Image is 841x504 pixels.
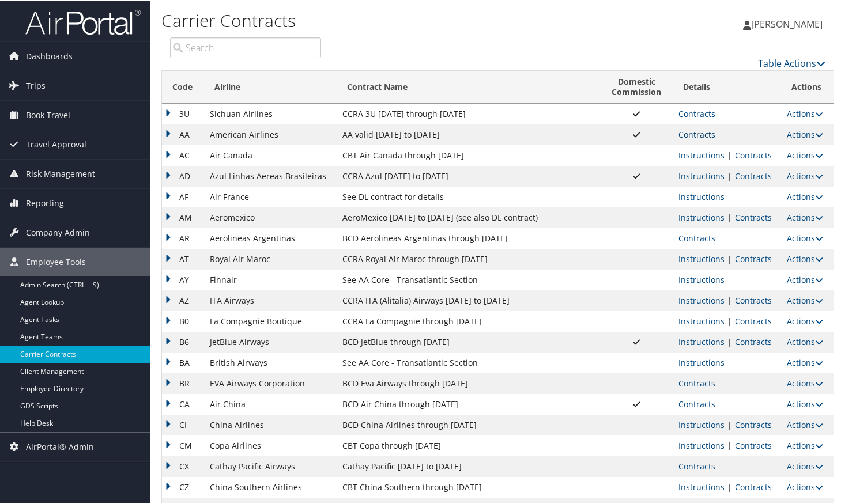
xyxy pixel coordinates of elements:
[170,36,321,57] input: Search
[204,476,336,497] td: China Southern Airlines
[204,268,336,289] td: Finnair
[162,123,204,144] td: AA
[162,455,204,476] td: CX
[204,331,336,351] td: JetBlue Airways
[337,289,601,310] td: CCRA ITA (Alitalia) Airways [DATE] to [DATE]
[725,149,735,160] span: |
[735,252,772,263] a: View Contracts
[162,103,204,123] td: 3U
[678,232,715,242] a: View Contracts
[162,227,204,248] td: AR
[337,351,601,372] td: See AA Core - Transatlantic Section
[725,314,735,325] span: |
[787,377,823,388] a: Actions
[162,144,204,165] td: AC
[787,356,823,367] a: Actions
[337,144,601,165] td: CBT Air Canada through [DATE]
[787,460,823,471] a: Actions
[735,335,772,346] a: View Contracts
[162,185,204,206] td: AF
[204,227,336,248] td: Aerolineas Argentinas
[787,169,823,180] a: Actions
[787,314,823,325] a: Actions
[678,397,715,408] a: View Contracts
[26,247,86,275] span: Employee Tools
[162,268,204,289] td: AY
[787,335,823,346] a: Actions
[787,397,823,408] a: Actions
[678,356,725,367] a: View Ticketing Instructions
[678,418,725,429] a: View Ticketing Instructions
[162,70,204,103] th: Code: activate to sort column descending
[787,252,823,263] a: Actions
[337,165,601,185] td: CCRA Azul [DATE] to [DATE]
[204,248,336,268] td: Royal Air Maroc
[337,476,601,497] td: CBT China Southern through [DATE]
[26,41,73,70] span: Dashboards
[162,476,204,497] td: CZ
[26,188,64,217] span: Reporting
[204,351,336,372] td: British Airways
[162,414,204,434] td: CI
[725,169,735,180] span: |
[787,107,823,118] a: Actions
[735,294,772,305] a: View Contracts
[678,294,725,305] a: View Ticketing Instructions
[162,248,204,268] td: AT
[735,439,772,450] a: View Contracts
[735,169,772,180] a: View Contracts
[337,70,601,103] th: Contract Name: activate to sort column ascending
[678,480,725,491] a: View Ticketing Instructions
[337,434,601,455] td: CBT Copa through [DATE]
[162,393,204,414] td: CA
[337,206,601,227] td: AeroMexico [DATE] to [DATE] (see also DL contract)
[26,70,46,99] span: Trips
[337,393,601,414] td: BCD Air China through [DATE]
[204,144,336,165] td: Air Canada
[337,372,601,393] td: BCD Eva Airways through [DATE]
[162,351,204,372] td: BA
[678,107,715,118] a: View Contracts
[725,439,735,450] span: |
[758,56,825,69] a: Table Actions
[337,185,601,206] td: See DL contract for details
[781,70,834,103] th: Actions
[678,335,725,346] a: View Ticketing Instructions
[337,268,601,289] td: See AA Core - Transatlantic Section
[204,434,336,455] td: Copa Airlines
[735,211,772,222] a: View Contracts
[161,7,610,32] h1: Carrier Contracts
[337,123,601,144] td: AA valid [DATE] to [DATE]
[678,190,725,201] a: View Ticketing Instructions
[337,455,601,476] td: Cathay Pacific [DATE] to [DATE]
[204,123,336,144] td: American Airlines
[26,158,95,187] span: Risk Management
[787,439,823,450] a: Actions
[673,70,781,103] th: Details: activate to sort column ascending
[735,314,772,325] a: View Contracts
[204,185,336,206] td: Air France
[204,372,336,393] td: EVA Airways Corporation
[25,7,141,35] img: airportal-logo.png
[337,227,601,248] td: BCD Aerolineas Argentinas through [DATE]
[26,217,90,246] span: Company Admin
[26,100,70,128] span: Book Travel
[678,460,715,471] a: View Contracts
[162,372,204,393] td: BR
[678,252,725,263] a: View Ticketing Instructions
[204,455,336,476] td: Cathay Pacific Airways
[751,17,823,29] span: [PERSON_NAME]
[743,6,834,40] a: [PERSON_NAME]
[204,206,336,227] td: Aeromexico
[735,480,772,491] a: View Contracts
[162,331,204,351] td: B6
[725,294,735,305] span: |
[678,128,715,139] a: View Contracts
[204,310,336,331] td: La Compagnie Boutique
[735,418,772,429] a: View Contracts
[204,289,336,310] td: ITA Airways
[204,70,336,103] th: Airline: activate to sort column ascending
[337,248,601,268] td: CCRA Royal Air Maroc through [DATE]
[678,439,725,450] a: View Ticketing Instructions
[678,149,725,160] a: View Ticketing Instructions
